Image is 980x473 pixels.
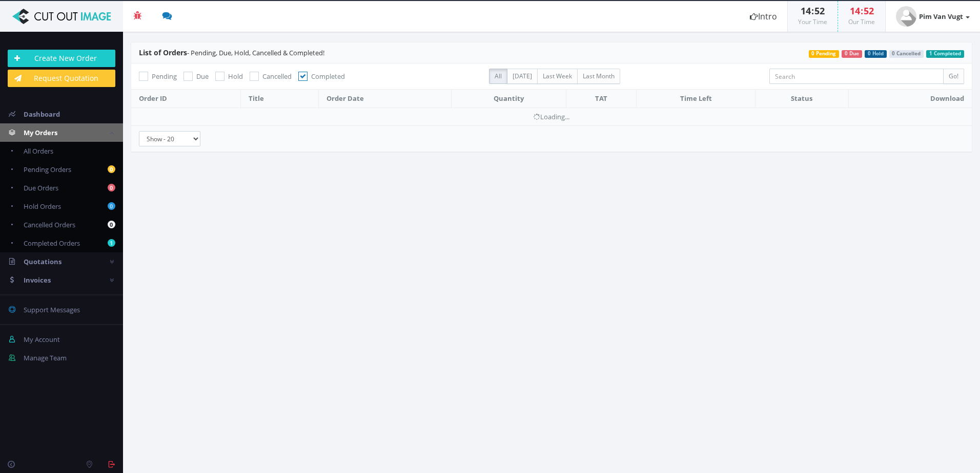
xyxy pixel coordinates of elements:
span: : [811,5,814,17]
th: Download [848,90,972,108]
b: 0 [108,202,115,210]
b: 0 [108,165,115,173]
th: Order ID [131,90,240,108]
a: Pim Van Vugt [886,1,980,32]
input: Search [769,69,944,84]
span: Support Messages [24,305,80,314]
span: 52 [814,5,825,17]
span: Completed Orders [24,239,80,248]
b: 0 [108,184,115,191]
span: Dashboard [24,110,60,119]
label: Last Week [537,69,578,84]
span: Pending Orders [24,165,71,174]
img: user_default.jpg [896,6,916,27]
span: My Account [24,335,60,344]
strong: Pim Van Vugt [919,12,963,21]
a: Request Quotation [8,70,115,87]
a: Create New Order [8,50,115,67]
span: 0 Pending [809,50,840,58]
th: Order Date [318,90,451,108]
a: Intro [740,1,787,32]
label: All [489,69,507,84]
input: Go! [943,69,964,84]
span: All Orders [24,146,53,156]
span: : [860,5,864,17]
label: Last Month [577,69,620,84]
th: Title [240,90,318,108]
td: Loading... [131,107,972,125]
span: Hold [228,72,243,81]
img: Cut Out Image [8,9,115,24]
b: 1 [108,239,115,247]
span: 0 Hold [865,50,887,58]
span: - Pending, Due, Hold, Cancelled & Completed! [139,48,324,57]
span: 14 [850,5,860,17]
span: Invoices [24,275,51,285]
span: Quantity [494,94,524,103]
small: Our Time [848,17,875,26]
th: TAT [566,90,637,108]
span: My Orders [24,128,57,137]
span: Quotations [24,257,62,266]
span: 14 [801,5,811,17]
span: 0 Due [842,50,862,58]
span: Pending [152,72,177,81]
small: Your Time [798,17,827,26]
th: Time Left [637,90,756,108]
span: 52 [864,5,874,17]
span: Manage Team [24,353,67,362]
span: 0 Cancelled [889,50,924,58]
span: Hold Orders [24,202,61,211]
span: List of Orders [139,48,187,57]
span: 1 Completed [926,50,964,58]
label: [DATE] [507,69,538,84]
b: 0 [108,221,115,228]
th: Status [756,90,849,108]
span: Completed [311,72,345,81]
span: Due [196,72,209,81]
span: Due Orders [24,183,58,192]
span: Cancelled [262,72,292,81]
span: Cancelled Orders [24,220,75,229]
